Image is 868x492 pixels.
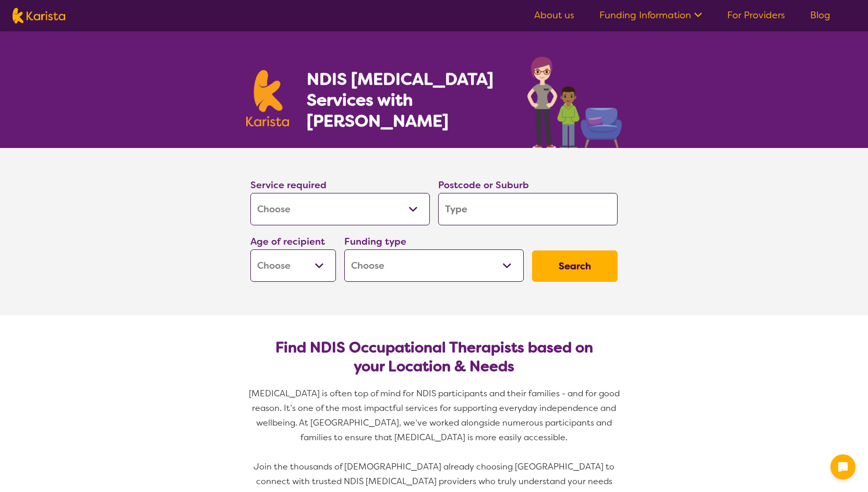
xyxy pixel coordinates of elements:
img: Karista logo [246,70,289,127]
h2: Find NDIS Occupational Therapists based on your Location & Needs [259,338,609,376]
img: occupational-therapy [527,56,622,148]
label: Funding type [344,235,406,248]
label: Age of recipient [250,235,325,248]
a: Funding Information [599,9,702,21]
h1: NDIS [MEDICAL_DATA] Services with [PERSON_NAME] [307,68,510,131]
label: Service required [250,179,327,191]
a: Blog [810,9,830,21]
a: About us [534,9,574,21]
label: Postcode or Suburb [438,179,529,191]
input: Type [438,193,618,225]
div: Join the thousands of [DEMOGRAPHIC_DATA] already choosing [GEOGRAPHIC_DATA] to connect with trust... [246,460,622,489]
div: [MEDICAL_DATA] is often top of mind for NDIS participants and their families - and for good reaso... [246,386,622,445]
button: Search [532,250,618,282]
a: For Providers [727,9,785,21]
img: Karista logo [13,8,65,24]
